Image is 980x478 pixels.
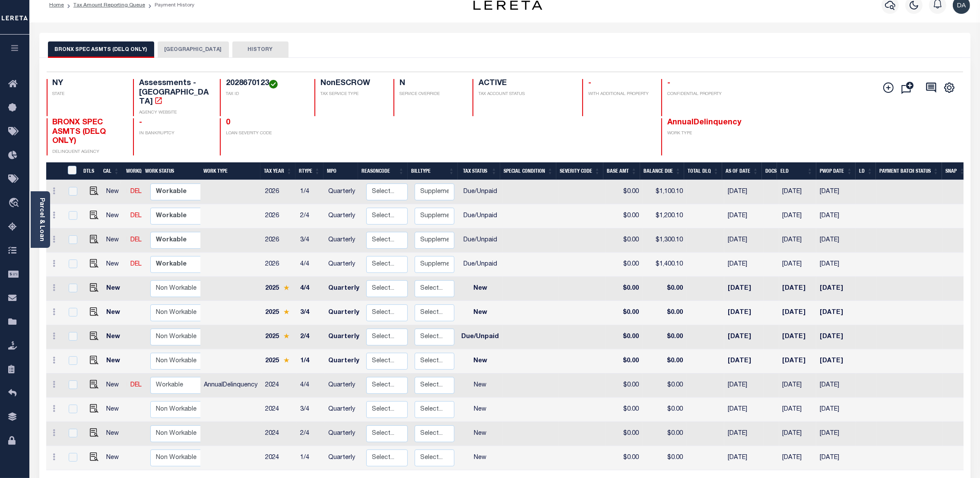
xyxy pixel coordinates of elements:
td: New [103,204,127,228]
td: New [103,446,127,470]
p: WORK TYPE [667,130,738,137]
td: Due/Unpaid [458,325,502,349]
td: [DATE] [779,398,817,422]
a: DEL [130,382,142,388]
th: &nbsp; [63,162,80,180]
td: Due/Unpaid [458,253,502,277]
td: Quarterly [325,422,363,446]
td: Due/Unpaid [458,228,502,253]
td: Quarterly [325,204,363,228]
th: SNAP: activate to sort column ascending [942,162,968,180]
td: [DATE] [816,301,856,325]
td: $0.00 [606,325,642,349]
td: [DATE] [724,422,764,446]
td: New [103,180,127,204]
th: Total DLQ: activate to sort column ascending [684,162,722,180]
td: [DATE] [816,325,856,349]
img: Star.svg [283,358,289,363]
td: $0.00 [606,422,642,446]
td: Quarterly [325,325,363,349]
td: $0.00 [606,374,642,398]
img: Star.svg [283,333,289,339]
h4: 2028670123 [226,79,304,89]
td: $0.00 [606,349,642,374]
td: [DATE] [724,349,764,374]
span: 0 [226,119,230,127]
td: New [458,422,502,446]
td: [DATE] [779,374,817,398]
th: &nbsp;&nbsp;&nbsp;&nbsp;&nbsp;&nbsp;&nbsp;&nbsp;&nbsp;&nbsp; [46,162,63,180]
td: New [458,277,502,301]
td: $0.00 [642,374,686,398]
a: Parcel & Loan [38,198,44,241]
th: Base Amt: activate to sort column ascending [603,162,640,180]
td: $0.00 [606,398,642,422]
td: 2025 [262,277,297,301]
li: Payment History [145,1,194,9]
td: New [103,228,127,253]
td: $0.00 [642,446,686,470]
th: Payment Batch Status: activate to sort column ascending [876,162,942,180]
th: Docs [762,162,777,180]
p: DELINQUENT AGENCY [53,149,123,155]
td: New [103,277,127,301]
td: [DATE] [816,277,856,301]
td: [DATE] [779,422,817,446]
p: IN BANKRUPTCY [139,130,209,137]
td: 2024 [262,446,297,470]
td: [DATE] [724,228,764,253]
td: [DATE] [724,325,764,349]
td: New [458,374,502,398]
p: TAX SERVICE TYPE [320,91,383,98]
td: [DATE] [816,446,856,470]
td: $0.00 [606,277,642,301]
img: Star.svg [283,285,289,291]
td: $1,100.10 [642,180,686,204]
td: [DATE] [779,253,817,277]
td: 1/4 [297,349,325,374]
td: [DATE] [724,204,764,228]
td: New [458,398,502,422]
td: 1/4 [297,446,325,470]
td: 4/4 [297,253,325,277]
td: Quarterly [325,374,363,398]
p: TAX ID [226,91,304,98]
th: RType: activate to sort column ascending [295,162,323,180]
td: $0.00 [642,349,686,374]
td: $0.00 [642,398,686,422]
th: Balance Due: activate to sort column ascending [640,162,684,180]
td: 2/4 [297,204,325,228]
td: Quarterly [325,253,363,277]
h4: Assessments - [GEOGRAPHIC_DATA] [139,79,209,107]
td: [DATE] [816,228,856,253]
td: [DATE] [816,398,856,422]
td: 2/4 [297,325,325,349]
td: [DATE] [724,253,764,277]
th: LD: activate to sort column ascending [856,162,876,180]
td: Quarterly [325,301,363,325]
p: WITH ADDITIONAL PROPERTY [588,91,651,98]
td: New [103,301,127,325]
td: Quarterly [325,180,363,204]
td: [DATE] [816,204,856,228]
td: Quarterly [325,446,363,470]
td: 2024 [262,398,297,422]
td: $0.00 [606,204,642,228]
span: - [588,79,591,87]
th: WorkQ [123,162,142,180]
th: PWOP Date: activate to sort column ascending [816,162,856,180]
td: 2026 [262,204,297,228]
td: AnnualDelinquency [200,374,261,398]
th: ReasonCode: activate to sort column ascending [358,162,408,180]
a: Tax Amount Reporting Queue [73,3,145,8]
td: [DATE] [779,204,817,228]
td: New [103,422,127,446]
th: Work Type [200,162,260,180]
a: DEL [130,237,142,243]
td: 4/4 [297,374,325,398]
td: New [103,349,127,374]
td: $0.00 [606,253,642,277]
td: Due/Unpaid [458,204,502,228]
td: 2024 [262,374,297,398]
h4: NY [53,79,123,89]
